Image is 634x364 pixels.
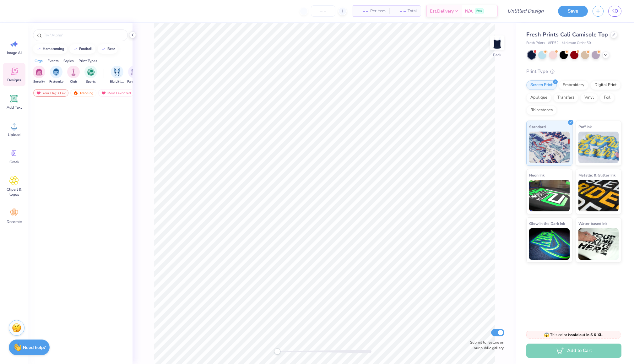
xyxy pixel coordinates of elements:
[87,68,95,76] img: Sports Image
[491,36,503,49] img: Back
[98,89,134,97] div: Most Favorited
[393,8,406,14] span: – –
[84,66,97,84] button: filter button
[590,80,621,90] div: Digital Print
[79,58,97,64] div: Print Types
[7,105,22,110] span: Add Text
[529,220,565,227] span: Glow in the Dark Ink
[370,8,386,14] span: Per Item
[408,8,417,14] span: Total
[600,93,615,102] div: Foil
[430,8,454,14] span: Est. Delivery
[611,8,618,15] span: KO
[36,91,41,95] img: most_fav.gif
[33,89,68,97] div: Your Org's Fav
[558,6,588,17] button: Save
[49,66,63,84] div: filter for Fraternity
[608,6,621,17] a: KO
[529,172,545,178] span: Neon Ink
[110,66,124,84] div: filter for Big Little Reveal
[110,79,124,84] span: Big Little Reveal
[559,80,588,90] div: Embroidery
[70,68,77,76] img: Club Image
[476,9,482,13] span: Free
[131,68,138,76] img: Parent's Weekend Image
[69,44,95,54] button: football
[578,172,615,178] span: Metallic & Glitter Ink
[47,58,59,64] div: Events
[101,47,106,51] img: trend_line.gif
[4,187,24,197] span: Clipart & logos
[502,5,549,17] input: Untitled Design
[465,8,473,14] span: N/A
[70,79,77,84] span: Club
[8,132,20,137] span: Upload
[544,332,549,338] span: 😱
[33,79,45,84] span: Sorority
[101,91,106,95] img: most_fav.gif
[33,66,45,84] button: filter button
[43,47,64,51] div: homecoming
[356,8,368,14] span: – –
[571,332,602,337] strong: sold out in S & XL
[553,93,578,102] div: Transfers
[526,31,608,38] span: Fresh Prints Cali Camisole Top
[49,79,63,84] span: Fraternity
[529,123,546,130] span: Standard
[578,228,619,260] img: Water based Ink
[526,68,621,75] div: Print Type
[7,219,22,224] span: Decorate
[578,132,619,163] img: Puff Ink
[63,58,74,64] div: Styles
[127,79,142,84] span: Parent's Weekend
[526,80,557,90] div: Screen Print
[67,66,80,84] button: filter button
[36,47,41,51] img: trend_line.gif
[107,47,115,51] div: bear
[67,66,80,84] div: filter for Club
[562,41,593,46] span: Minimum Order: 50 +
[70,89,96,97] div: Trending
[127,66,142,84] button: filter button
[529,228,570,260] img: Glow in the Dark Ink
[98,44,118,54] button: bear
[33,44,67,54] button: homecoming
[114,68,121,76] img: Big Little Reveal Image
[578,123,592,130] span: Puff Ink
[578,180,619,211] img: Metallic & Glitter Ink
[7,50,22,55] span: Image AI
[86,79,96,84] span: Sports
[7,78,21,83] span: Designs
[79,47,93,51] div: football
[35,58,43,64] div: Orgs
[110,66,124,84] button: filter button
[73,47,78,51] img: trend_line.gif
[49,66,63,84] button: filter button
[311,5,335,17] input: – –
[43,32,124,38] input: Try "Alpha"
[35,68,43,76] img: Sorority Image
[127,66,142,84] div: filter for Parent's Weekend
[53,68,60,76] img: Fraternity Image
[23,345,46,350] strong: Need help?
[578,220,607,227] span: Water based Ink
[33,66,45,84] div: filter for Sorority
[529,132,570,163] img: Standard
[580,93,598,102] div: Vinyl
[84,66,97,84] div: filter for Sports
[9,160,19,165] span: Greek
[467,340,504,351] label: Submit to feature on our public gallery.
[526,93,551,102] div: Applique
[73,91,78,95] img: trending.gif
[526,41,545,46] span: Fresh Prints
[548,41,559,46] span: # FP52
[529,180,570,211] img: Neon Ink
[526,106,557,115] div: Rhinestones
[493,52,501,58] div: Back
[274,348,280,355] div: Accessibility label
[544,332,603,338] span: This color is .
